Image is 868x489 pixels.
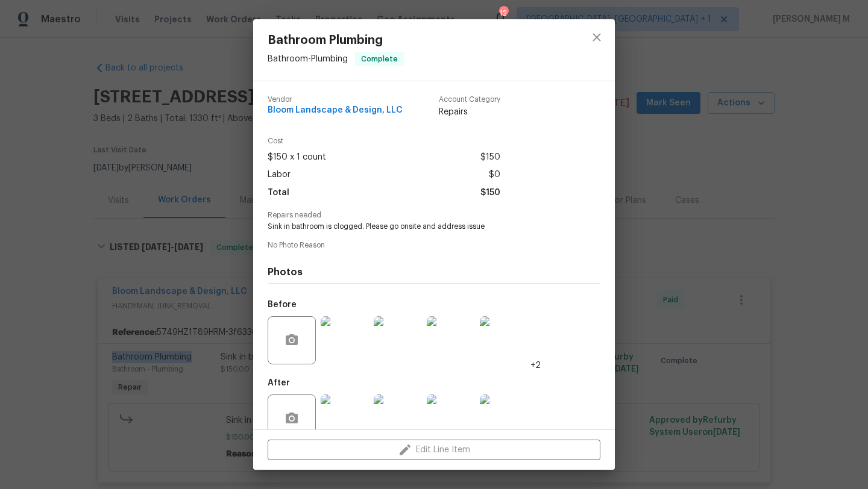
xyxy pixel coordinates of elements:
span: Sink in bathroom is clogged. Please go onsite and address issue [268,222,567,232]
button: close [582,23,611,52]
span: Bathroom - Plumbing [268,55,348,63]
span: Vendor [268,96,403,104]
span: Bloom Landscape & Design, LLC [268,106,403,115]
span: Repairs [439,106,500,118]
span: $150 x 1 count [268,149,326,166]
span: $150 [480,149,500,166]
span: $150 [480,184,500,202]
span: Complete [356,53,403,65]
span: Labor [268,166,291,184]
span: $0 [489,166,500,184]
div: 12 [499,7,508,19]
span: Account Category [439,96,500,104]
h5: Before [268,301,297,309]
span: +2 [530,360,541,372]
h5: After [268,379,290,387]
span: Bathroom Plumbing [268,34,404,47]
span: Cost [268,137,500,145]
span: No Photo Reason [268,241,600,249]
h4: Photos [268,266,600,278]
span: Total [268,184,289,202]
span: Repairs needed [268,211,600,219]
